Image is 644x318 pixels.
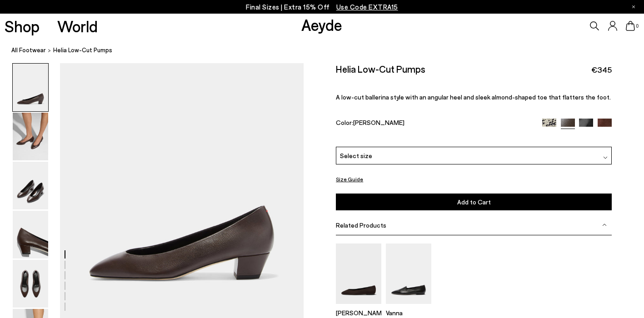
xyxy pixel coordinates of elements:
[13,211,48,258] img: Helia Low-Cut Pumps - Image 4
[301,15,342,34] a: Aeyde
[353,119,404,126] span: [PERSON_NAME]
[336,119,533,129] div: Color:
[11,38,644,63] nav: breadcrumb
[336,194,612,210] button: Add to Cart
[53,45,112,55] span: Helia Low-Cut Pumps
[336,63,425,75] h2: Helia Low-Cut Pumps
[57,18,98,34] a: World
[336,243,381,304] img: Ellie Suede Almond-Toe Flats
[246,1,398,13] p: Final Sizes | Extra 15% Off
[13,113,48,160] img: Helia Low-Cut Pumps - Image 2
[626,21,635,31] a: 0
[5,18,40,34] a: Shop
[386,298,431,317] a: Vanna Almond-Toe Loafers Vanna
[13,162,48,209] img: Helia Low-Cut Pumps - Image 3
[386,243,431,304] img: Vanna Almond-Toe Loafers
[336,3,398,11] span: Navigate to /collections/ss25-final-sizes
[386,309,431,317] p: Vanna
[336,298,381,317] a: Ellie Suede Almond-Toe Flats [PERSON_NAME]
[591,64,612,75] span: €345
[13,260,48,308] img: Helia Low-Cut Pumps - Image 5
[603,155,608,160] img: svg%3E
[11,45,46,55] a: All Footwear
[457,198,491,206] span: Add to Cart
[635,24,639,29] span: 0
[336,174,363,185] button: Size Guide
[13,64,48,111] img: Helia Low-Cut Pumps - Image 1
[602,223,607,227] img: svg%3E
[340,151,372,160] span: Select size
[336,93,612,101] p: A low-cut ballerina style with an angular heel and sleek almond-shaped toe that flatters the foot.
[336,221,386,229] span: Related Products
[336,309,381,317] p: [PERSON_NAME]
